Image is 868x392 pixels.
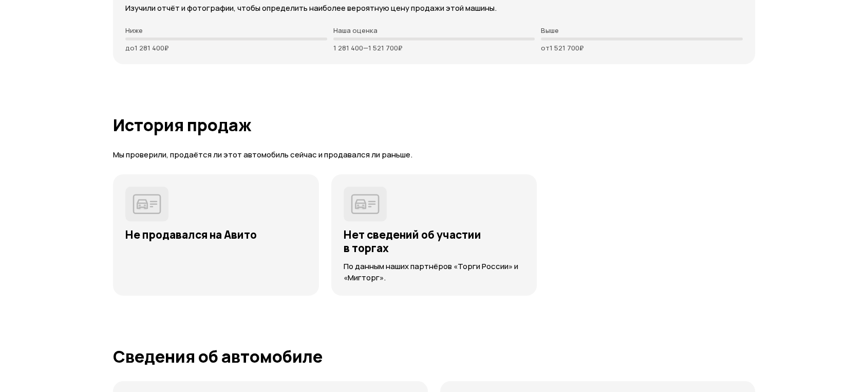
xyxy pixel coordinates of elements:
p: от 1 521 700 ₽ [541,44,743,52]
h1: Сведения об автомобиле [113,347,755,366]
p: Мы проверили, продаётся ли этот автомобиль сейчас и продавался ли раньше. [113,150,755,161]
h3: Не продавался на Авито [125,228,307,241]
p: Выше [541,26,743,34]
p: до 1 281 400 ₽ [125,44,327,52]
p: Наша оценка [333,26,535,34]
p: Изучили отчёт и фотографии, чтобы определить наиболее вероятную цену продажи этой машины. [125,3,743,14]
p: По данным наших партнёров «Торги России» и «Мигторг». [344,261,525,283]
h3: Нет сведений об участии в торгах [344,228,525,255]
p: 1 281 400 — 1 521 700 ₽ [333,44,535,52]
p: Ниже [125,26,327,34]
h1: История продаж [113,116,755,134]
